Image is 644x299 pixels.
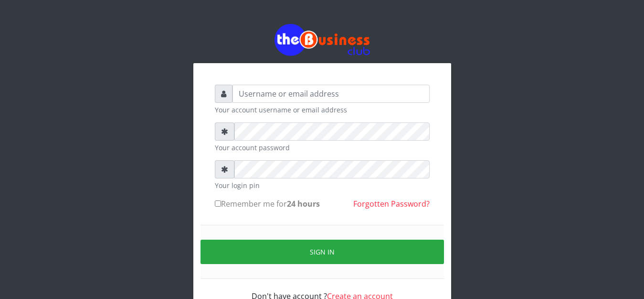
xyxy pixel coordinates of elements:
[353,199,430,209] a: Forgotten Password?
[232,85,430,103] input: Username or email address
[201,240,444,264] button: Sign in
[215,105,430,115] small: Your account username or email address
[215,200,221,207] input: Remember me for24 hours
[287,199,320,209] b: 24 hours
[215,180,430,190] small: Your login pin
[215,143,430,153] small: Your account password
[215,198,320,210] label: Remember me for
